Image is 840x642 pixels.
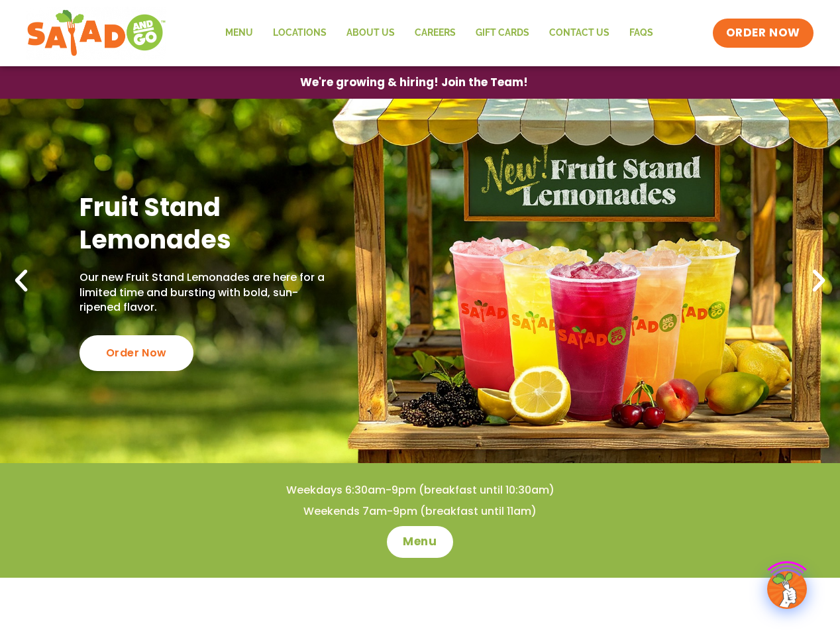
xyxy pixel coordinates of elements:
a: Contact Us [539,18,619,48]
a: GIFT CARDS [466,18,539,48]
h2: Fruit Stand Lemonades [79,191,331,256]
h4: Weekdays 6:30am-9pm (breakfast until 10:30am) [26,483,814,498]
a: We're growing & hiring! Join the Team! [280,67,548,98]
a: Careers [405,18,466,48]
nav: Menu [215,18,663,48]
div: Order Now [79,335,193,371]
h4: Weekends 7am-9pm (breakfast until 11am) [26,504,814,519]
a: ORDER NOW [713,19,814,48]
a: Menu [215,18,263,48]
a: FAQs [619,18,663,48]
p: Our new Fruit Stand Lemonades are here for a limited time and bursting with bold, sun-ripened fla... [79,270,331,315]
span: ORDER NOW [726,25,800,41]
a: Locations [263,18,337,48]
span: Menu [403,534,437,550]
span: We're growing & hiring! Join the Team! [300,77,528,88]
img: new-SAG-logo-768×292 [26,7,166,60]
a: About Us [337,18,405,48]
a: Menu [387,526,452,558]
